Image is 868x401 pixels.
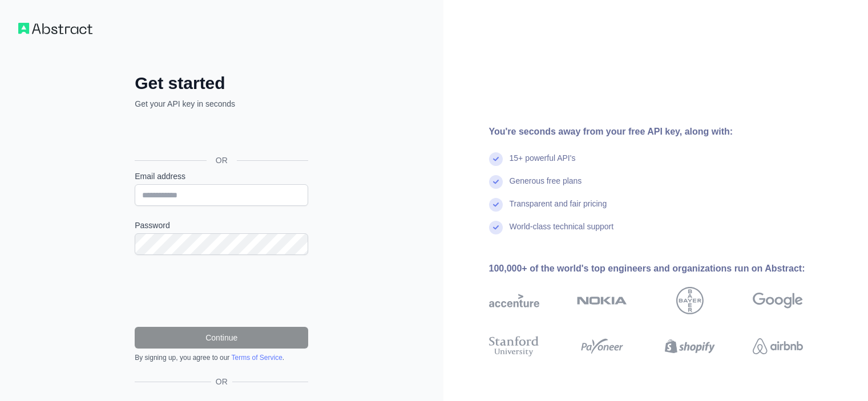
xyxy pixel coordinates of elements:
img: Workflow [18,23,92,34]
a: Terms of Service [231,354,282,362]
div: Transparent and fair pricing [510,198,607,221]
div: You're seconds away from your free API key, along with: [489,125,839,139]
img: nokia [577,287,627,314]
img: bayer [676,287,704,314]
img: accenture [489,287,539,314]
button: Continue [135,327,308,349]
div: World-class technical support [510,221,614,244]
div: By signing up, you agree to our . [135,353,308,362]
h2: Get started [135,73,308,94]
span: OR [207,155,237,166]
p: Get your API key in seconds [135,98,308,110]
img: check mark [489,175,503,189]
label: Email address [135,171,308,182]
iframe: reCAPTCHA [135,269,308,313]
label: Password [135,220,308,231]
img: shopify [665,334,715,359]
span: OR [211,376,232,387]
img: google [753,287,803,314]
iframe: Бутон за функцията „Вход с Google“ [129,122,312,147]
img: check mark [489,198,503,212]
img: payoneer [577,334,627,359]
img: check mark [489,152,503,166]
div: 100,000+ of the world's top engineers and organizations run on Abstract: [489,262,839,276]
img: stanford university [489,334,539,359]
div: Generous free plans [510,175,582,198]
div: 15+ powerful API's [510,152,576,175]
img: airbnb [753,334,803,359]
img: check mark [489,221,503,234]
